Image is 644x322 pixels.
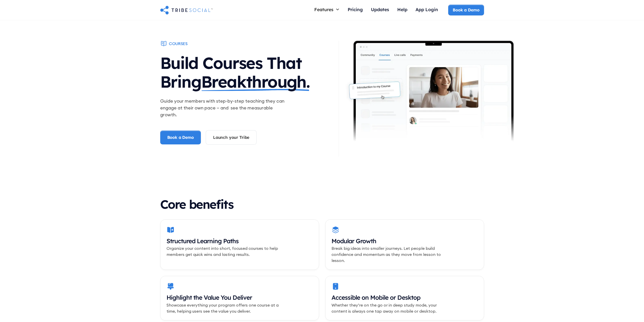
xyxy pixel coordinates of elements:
div: Courses [169,41,188,46]
h3: Modular Growth [331,237,478,245]
p: Guide your members with step-by-step teaching they can engage at their own pace — and see the mea... [160,98,290,118]
h1: Build Courses That Bring [160,49,338,93]
p: Organize your content into short, focused courses to help members get quick wins and lasting resu... [167,245,288,257]
div: Features [314,7,334,12]
h3: Structured Learning Paths [167,237,313,245]
h3: Highlight the Value You Deliver [167,293,313,302]
span: Breakthrough. [201,72,310,91]
h2: Core benefits [160,197,484,211]
p: Showcase everything your program offers one course at a time, helping users see the value you del... [167,302,288,314]
a: Pricing [344,5,367,15]
a: Help [393,5,411,15]
a: Updates [367,5,393,15]
div: Pricing [348,7,363,12]
a: Book a Demo [448,5,484,15]
a: App Login [411,5,442,15]
a: home [160,5,213,15]
div: Features [310,5,344,14]
a: Book a Demo [160,130,201,144]
div: App Login [416,7,438,12]
div: Help [397,7,407,12]
div: Updates [371,7,389,12]
p: Whether they’re on the go or in deep study mode, your content is always one tap away on mobile or... [331,302,453,314]
p: Break big ideas into smaller journeys. Let people build confidence and momentum as they move from... [331,245,453,263]
h3: Accessible on Mobile or Desktop [331,293,478,302]
a: Launch your Tribe [206,130,257,144]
